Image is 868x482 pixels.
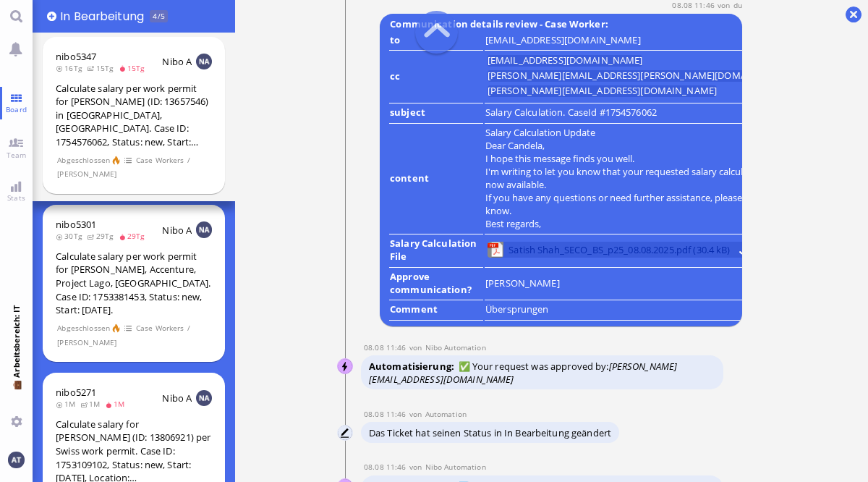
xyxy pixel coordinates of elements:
[389,302,483,321] td: Comment
[8,452,24,468] img: Du
[162,55,192,68] span: Nibo A
[57,168,117,180] span: [PERSON_NAME]
[369,360,677,386] i: [PERSON_NAME][EMAIL_ADDRESS][DOMAIN_NAME]
[56,218,96,231] a: nibo5301
[409,409,425,419] span: von
[153,11,157,21] span: 4
[196,54,212,69] img: NA
[80,399,105,409] span: 1M
[56,399,80,409] span: 1M
[57,322,111,334] span: Abgeschlossen
[485,139,793,152] p: Dear Candela,
[488,242,751,258] lob-view: Satish Shah_SECO_BS_p25_08.08.2025.pdf (30.4 kB)
[87,63,118,73] span: 15Tg
[388,15,610,33] b: Communication details review - Case Worker:
[47,12,56,21] button: Hinzufügen
[56,82,212,149] div: Calculate salary per work permit for [PERSON_NAME] (ID: 13657546) in [GEOGRAPHIC_DATA], [GEOGRAPH...
[158,11,165,21] span: /5
[56,231,87,241] span: 30Tg
[187,154,191,166] span: /
[485,33,641,46] runbook-parameter-view: [EMAIL_ADDRESS][DOMAIN_NAME]
[488,55,643,67] li: [EMAIL_ADDRESS][DOMAIN_NAME]
[56,250,212,317] div: Calculate salary per work permit for [PERSON_NAME], Accenture, Project Lago, [GEOGRAPHIC_DATA]. C...
[87,231,118,241] span: 29Tg
[2,104,30,114] span: Board
[409,342,425,352] span: von
[196,221,212,237] img: NA
[11,378,22,410] span: 💼 Arbeitsbereich: IT
[488,70,791,82] li: [PERSON_NAME][EMAIL_ADDRESS][PERSON_NAME][DOMAIN_NAME]
[485,303,549,316] span: Übersprungen
[425,409,467,419] span: automation@bluelakelegal.com
[485,126,595,139] div: Salary Calculation Update
[369,360,459,373] span: Automatisierung
[135,154,184,166] span: Case Workers
[338,426,354,441] img: Automation
[162,392,192,405] span: Nibo A
[389,236,483,268] td: Salary Calculation File
[338,359,354,375] img: Nibo Automation
[196,390,212,406] img: NA
[485,106,657,119] runbook-parameter-view: Salary Calculation. CaseId #1754576062
[369,360,677,386] span: ✅ Your request was approved by:
[389,105,483,124] td: subject
[389,52,483,103] td: cc
[105,399,129,409] span: 1M
[56,386,96,399] a: nibo5271
[187,322,191,334] span: /
[485,276,560,289] span: [PERSON_NAME]
[3,150,30,160] span: Team
[409,462,425,472] span: von
[506,242,733,258] a: Satish Shah_SECO_BS_p25_08.08.2025.pdf anzeigen
[425,462,486,472] span: automation@nibo.ai
[739,245,748,255] button: Satish Shah_SECO_BS_p25_08.08.2025.pdf herunterladen
[56,50,96,63] a: nibo5347
[4,193,29,203] span: Stats
[150,10,168,22] span: In Bearbeitung ist überladen
[509,242,730,258] span: Satish Shah_SECO_BS_p25_08.08.2025.pdf (30.4 kB)
[485,191,793,217] p: If you have any questions or need further assistance, please let me know.
[425,342,486,352] span: automation@nibo.ai
[119,63,150,73] span: 15Tg
[369,426,611,439] span: Das Ticket hat seinen Status in In Bearbeitung geändert
[119,231,150,241] span: 29Tg
[135,322,184,334] span: Case Workers
[488,242,503,258] img: Satish Shah_SECO_BS_p25_08.08.2025.pdf
[56,63,87,73] span: 16Tg
[389,125,483,235] td: content
[364,342,409,352] span: 08.08 11:46
[57,154,111,166] span: Abgeschlossen
[389,269,483,301] td: Approve communication?
[488,85,717,97] li: [PERSON_NAME][EMAIL_ADDRESS][DOMAIN_NAME]
[162,224,192,237] span: Nibo A
[485,217,793,230] p: Best regards,
[389,33,483,51] td: to
[485,152,793,191] p: I hope this message finds you well. I'm writing to let you know that your requested salary calcul...
[364,462,409,472] span: 08.08 11:46
[60,8,149,25] span: In Bearbeitung
[57,337,117,349] span: [PERSON_NAME]
[364,409,409,419] span: 08.08 11:46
